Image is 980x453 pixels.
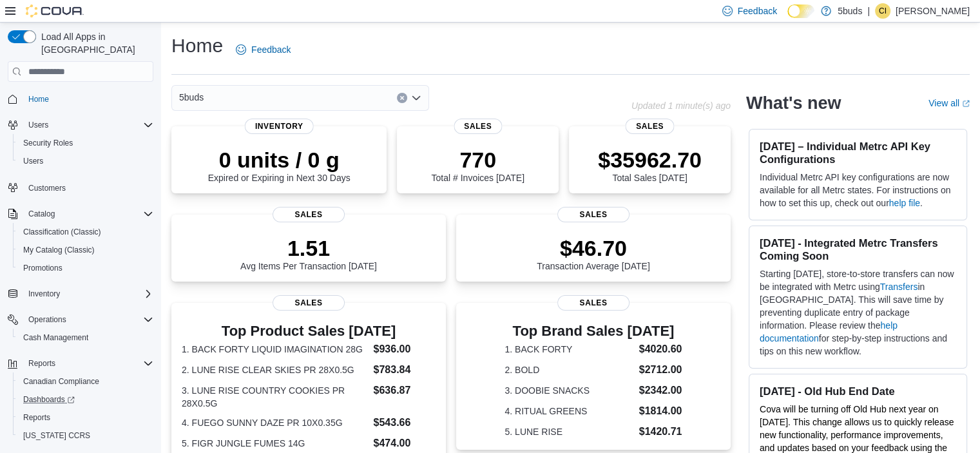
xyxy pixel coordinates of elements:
span: Users [23,156,43,166]
dd: $1814.00 [639,403,682,419]
span: Promotions [23,263,62,273]
p: Updated 1 minute(s) ago [631,101,731,111]
button: My Catalog (Classic) [13,241,159,259]
p: 0 units / 0 g [208,147,351,173]
a: [US_STATE] CCRS [18,428,95,443]
p: 5buds [838,3,862,19]
a: help documentation [760,320,898,343]
a: Security Roles [18,135,78,151]
span: Home [23,91,153,107]
dt: 4. RITUAL GREENS [504,405,633,418]
dd: $936.00 [373,342,435,357]
svg: External link [962,100,970,108]
a: Customers [23,180,71,196]
a: My Catalog (Classic) [18,242,100,258]
dd: $2712.00 [639,362,682,378]
span: Feedback [251,43,291,56]
button: Clear input [397,93,407,103]
dd: $636.87 [373,383,435,398]
div: Calvin Isackson [875,3,890,19]
button: Operations [23,312,72,327]
span: Reports [28,358,55,369]
div: Transaction Average [DATE] [537,235,650,271]
a: Users [18,153,48,169]
p: $46.70 [537,235,650,261]
span: Security Roles [18,135,153,151]
button: Catalog [3,205,159,223]
span: Inventory [23,286,153,302]
span: Promotions [18,260,153,276]
span: [US_STATE] CCRS [23,430,90,441]
a: help file [889,198,920,208]
span: Canadian Compliance [23,376,99,387]
span: Load All Apps in [GEOGRAPHIC_DATA] [36,30,153,56]
a: Reports [18,410,55,425]
span: Sales [273,295,345,311]
span: Washington CCRS [18,428,153,443]
div: Total # Invoices [DATE] [431,147,524,183]
img: Cova [26,5,84,17]
span: Sales [557,295,629,311]
span: Catalog [28,209,55,219]
h3: Top Product Sales [DATE] [182,323,436,339]
dd: $783.84 [373,362,435,378]
span: Canadian Compliance [18,374,153,389]
button: Open list of options [411,93,421,103]
span: Inventory [245,119,314,134]
button: Canadian Compliance [13,372,159,390]
button: Users [23,117,53,133]
span: Customers [28,183,66,193]
dd: $2342.00 [639,383,682,398]
dt: 5. LUNE RISE [504,425,633,438]
a: Transfers [880,282,918,292]
dt: 1. BACK FORTY LIQUID IMAGINATION 28G [182,343,368,356]
p: [PERSON_NAME] [896,3,970,19]
span: Catalog [23,206,153,222]
dd: $474.00 [373,436,435,451]
p: | [867,3,870,19]
p: 1.51 [240,235,377,261]
h3: [DATE] - Integrated Metrc Transfers Coming Soon [760,236,956,262]
button: Home [3,90,159,108]
button: Operations [3,311,159,329]
span: Sales [273,207,345,222]
span: Inventory [28,289,60,299]
span: Reports [23,356,153,371]
button: Catalog [23,206,60,222]
dt: 2. LUNE RISE CLEAR SKIES PR 28X0.5G [182,363,368,376]
a: Dashboards [18,392,80,407]
div: Avg Items Per Transaction [DATE] [240,235,377,271]
h2: What's new [746,93,841,113]
p: Individual Metrc API key configurations are now available for all Metrc states. For instructions ... [760,171,956,209]
a: Cash Management [18,330,93,345]
span: Classification (Classic) [18,224,153,240]
button: Classification (Classic) [13,223,159,241]
span: 5buds [179,90,204,105]
a: Promotions [18,260,68,276]
span: Cash Management [23,333,88,343]
button: Inventory [3,285,159,303]
dt: 5. FIGR JUNGLE FUMES 14G [182,437,368,450]
a: Canadian Compliance [18,374,104,389]
a: Classification (Classic) [18,224,106,240]
span: Sales [557,207,629,222]
a: Home [23,92,54,107]
button: Reports [13,409,159,427]
button: Promotions [13,259,159,277]
h1: Home [171,33,223,59]
div: Expired or Expiring in Next 30 Days [208,147,351,183]
span: Dashboards [18,392,153,407]
h3: [DATE] – Individual Metrc API Key Configurations [760,140,956,166]
button: Reports [3,354,159,372]
button: Reports [23,356,61,371]
p: 770 [431,147,524,173]
span: My Catalog (Classic) [18,242,153,258]
dt: 2. BOLD [504,363,633,376]
dt: 4. FUEGO SUNNY DAZE PR 10X0.35G [182,416,368,429]
dd: $1420.71 [639,424,682,439]
span: Security Roles [23,138,73,148]
span: My Catalog (Classic) [23,245,95,255]
a: Feedback [231,37,296,63]
div: Total Sales [DATE] [598,147,702,183]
